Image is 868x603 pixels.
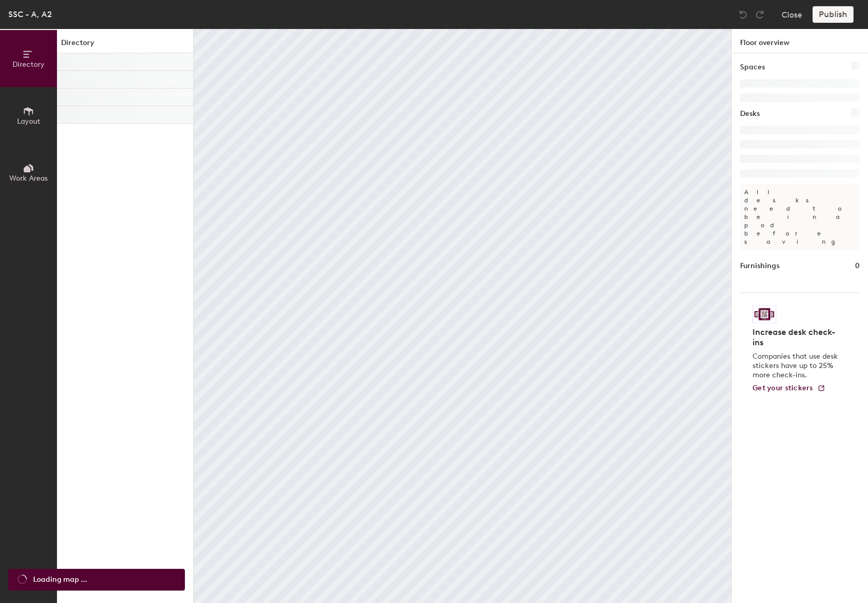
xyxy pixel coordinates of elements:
[740,62,765,73] h1: Spaces
[12,60,45,69] span: Directory
[755,9,765,20] img: Redo
[753,384,826,393] a: Get your stickers
[9,174,48,183] span: Work Areas
[753,305,776,323] img: Sticker logo
[33,574,87,585] span: Loading map ...
[8,8,52,21] div: SSC - A, A2
[740,108,760,120] h1: Desks
[782,6,802,23] button: Close
[740,260,779,272] h1: Furnishings
[738,9,748,20] img: Undo
[732,29,868,53] h1: Floor overview
[753,384,813,392] span: Get your stickers
[753,352,841,380] p: Companies that use desk stickers have up to 25% more check-ins.
[753,327,841,348] h4: Increase desk check-ins
[57,37,193,53] h1: Directory
[740,184,860,250] p: All desks need to be in a pod before saving
[855,260,860,272] h1: 0
[17,117,40,126] span: Layout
